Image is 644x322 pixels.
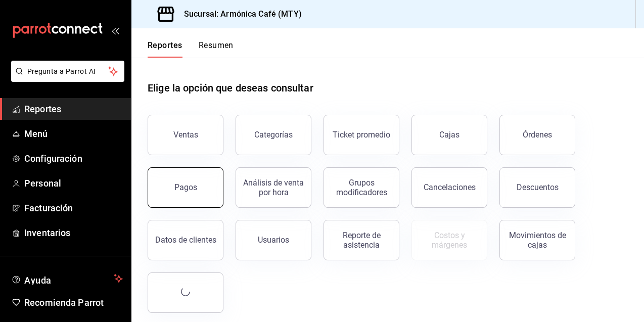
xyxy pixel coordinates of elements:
[24,201,123,215] span: Facturación
[439,130,459,140] div: Cajas
[499,115,575,155] button: Órdenes
[499,220,575,260] button: Movimientos de cajas
[24,296,123,309] span: Recomienda Parrot
[7,73,124,84] a: Pregunta a Parrot AI
[11,61,124,82] button: Pregunta a Parrot AI
[111,26,119,34] button: open_drawer_menu
[148,40,234,58] div: navigation tabs
[324,220,399,260] button: Reporte de asistencia
[148,167,223,208] button: Pagos
[324,115,399,155] button: Ticket promedio
[254,130,293,140] div: Categorías
[324,167,399,208] button: Grupos modificadores
[333,130,390,140] div: Ticket promedio
[330,178,393,197] div: Grupos modificadores
[411,220,487,260] button: Contrata inventarios para ver este reporte
[148,220,223,260] button: Datos de clientes
[148,115,223,155] button: Ventas
[24,176,123,190] span: Personal
[24,152,123,165] span: Configuración
[506,231,569,250] div: Movimientos de cajas
[176,8,302,20] h3: Sucursal: Armónica Café (MTY)
[24,102,123,116] span: Reportes
[523,130,552,140] div: Órdenes
[411,115,487,155] button: Cajas
[173,130,198,140] div: Ventas
[24,272,110,285] span: Ayuda
[258,235,289,245] div: Usuarios
[236,115,311,155] button: Categorías
[174,182,197,192] div: Pagos
[411,167,487,208] button: Cancelaciones
[27,66,109,77] span: Pregunta a Parrot AI
[148,40,182,58] button: Reportes
[499,167,575,208] button: Descuentos
[236,167,311,208] button: Análisis de venta por hora
[24,127,123,141] span: Menú
[418,231,481,250] div: Costos y márgenes
[424,182,476,192] div: Cancelaciones
[24,226,123,240] span: Inventarios
[517,182,559,192] div: Descuentos
[148,80,313,96] h1: Elige la opción que deseas consultar
[199,40,234,58] button: Resumen
[155,235,216,245] div: Datos de clientes
[242,178,305,197] div: Análisis de venta por hora
[236,220,311,260] button: Usuarios
[330,231,393,250] div: Reporte de asistencia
